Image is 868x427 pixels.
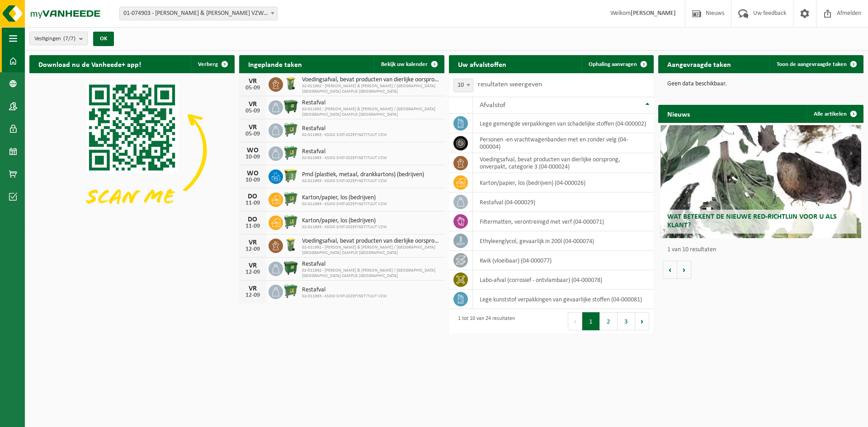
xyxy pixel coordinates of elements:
div: VR [244,262,262,269]
div: 05-09 [244,85,262,91]
div: 10-09 [244,154,262,160]
a: Bekijk uw kalender [374,55,443,73]
span: Bekijk uw kalender [381,61,428,67]
td: filtermatten, verontreinigd met verf (04-000071) [473,212,654,231]
a: Wat betekent de nieuwe RED-richtlijn voor u als klant? [660,125,862,238]
h2: Aangevraagde taken [658,55,740,73]
span: 02-011992 - [PERSON_NAME] & [PERSON_NAME] / [GEOGRAPHIC_DATA] [GEOGRAPHIC_DATA] CAMPUS [GEOGRAPHI... [302,268,440,279]
td: kwik (vloeibaar) (04-000077) [473,251,654,270]
h2: Nieuws [658,105,699,122]
span: Voedingsafval, bevat producten van dierlijke oorsprong, onverpakt, categorie 3 [302,238,440,245]
label: resultaten weergeven [478,81,542,88]
div: VR [244,78,262,85]
span: Voedingsafval, bevat producten van dierlijke oorsprong, onverpakt, categorie 3 [302,76,440,84]
button: 1 [582,312,600,330]
span: Restafval [302,125,387,132]
div: 10-09 [244,177,262,183]
img: WB-0140-HPE-GN-50 [283,76,298,91]
span: 01-074903 - PETRUS & PAULUS VZW AFD OLVO - OOSTENDE [120,7,277,20]
span: Restafval [302,99,440,107]
img: WB-0770-HPE-GN-01 [283,191,298,206]
span: Afvalstof [480,102,505,109]
span: Restafval [302,261,440,268]
div: 05-09 [244,131,262,137]
span: 02-011992 - [PERSON_NAME] & [PERSON_NAME] / [GEOGRAPHIC_DATA] [GEOGRAPHIC_DATA] CAMPUS [GEOGRAPHI... [302,107,440,117]
span: Toon de aangevraagde taken [777,61,847,67]
td: lege kunststof verpakkingen van gevaarlijke stoffen (04-000081) [473,290,654,309]
span: 02-011993 - KSOO SINT-JOZEFINSTITUUT VZW [302,225,387,230]
td: labo-afval (corrosief - ontvlambaar) (04-000078) [473,270,654,290]
div: WO [244,170,262,177]
span: Pmd (plastiek, metaal, drankkartons) (bedrijven) [302,171,424,178]
img: WB-0770-HPE-GN-01 [283,214,298,230]
button: 2 [600,312,618,330]
button: Vestigingen(7/7) [29,32,88,45]
span: 10 [454,79,473,92]
a: Alle artikelen [807,105,863,123]
img: WB-0770-HPE-GN-01 [283,283,298,299]
div: VR [244,101,262,108]
button: Volgende [677,261,691,279]
div: DO [244,216,262,223]
button: Previous [568,312,582,330]
span: 10 [453,79,473,92]
div: VR [244,285,262,292]
span: Wat betekent de nieuwe RED-richtlijn voor u als klant? [667,213,837,229]
div: DO [244,193,262,200]
button: Vorige [663,261,677,279]
span: Restafval [302,148,387,155]
span: 02-011993 - KSOO SINT-JOZEFINSTITUUT VZW [302,178,424,184]
img: WB-0770-HPE-GN-50 [283,168,298,183]
div: 1 tot 10 van 24 resultaten [453,311,515,331]
div: 05-09 [244,108,262,114]
span: 02-011993 - KSOO SINT-JOZEFINSTITUUT VZW [302,202,387,207]
count: (7/7) [63,36,75,42]
button: Verberg [191,55,234,73]
span: 01-074903 - PETRUS & PAULUS VZW AFD OLVO - OOSTENDE [119,7,278,20]
div: 12-09 [244,269,262,276]
div: 11-09 [244,200,262,206]
img: Download de VHEPlus App [29,73,235,227]
img: WB-0140-HPE-GN-50 [283,237,298,253]
span: Restafval [302,286,387,294]
span: 02-011992 - [PERSON_NAME] & [PERSON_NAME] / [GEOGRAPHIC_DATA] [GEOGRAPHIC_DATA] CAMPUS [GEOGRAPHI... [302,84,440,94]
button: Next [635,312,649,330]
div: 12-09 [244,292,262,299]
div: VR [244,124,262,131]
td: lege gemengde verpakkingen van schadelijke stoffen (04-000002) [473,114,654,133]
h2: Download nu de Vanheede+ app! [29,55,150,73]
p: 1 van 10 resultaten [667,247,859,253]
h2: Ingeplande taken [239,55,311,73]
span: Karton/papier, los (bedrijven) [302,217,387,225]
span: Verberg [198,61,218,67]
span: 02-011993 - KSOO SINT-JOZEFINSTITUUT VZW [302,294,387,299]
span: 02-011993 - KSOO SINT-JOZEFINSTITUUT VZW [302,132,387,138]
div: WO [244,147,262,154]
span: Ophaling aanvragen [589,61,637,67]
td: restafval (04-000029) [473,192,654,212]
img: WB-1100-HPE-GN-01 [283,99,298,114]
img: WB-0770-HPE-GN-01 [283,122,298,137]
a: Toon de aangevraagde taken [769,55,863,73]
p: Geen data beschikbaar. [667,81,854,87]
button: 3 [618,312,635,330]
img: WB-1100-HPE-GN-01 [283,260,298,276]
div: 12-09 [244,246,262,253]
h2: Uw afvalstoffen [449,55,515,73]
span: Karton/papier, los (bedrijven) [302,194,387,202]
span: 02-011992 - [PERSON_NAME] & [PERSON_NAME] / [GEOGRAPHIC_DATA] [GEOGRAPHIC_DATA] CAMPUS [GEOGRAPHI... [302,245,440,256]
td: voedingsafval, bevat producten van dierlijke oorsprong, onverpakt, categorie 3 (04-000024) [473,153,654,173]
div: 11-09 [244,223,262,230]
td: karton/papier, los (bedrijven) (04-000026) [473,173,654,192]
span: 02-011993 - KSOO SINT-JOZEFINSTITUUT VZW [302,155,387,161]
img: WB-0770-HPE-GN-01 [283,145,298,160]
td: personen -en vrachtwagenbanden met en zonder velg (04-000004) [473,133,654,153]
button: OK [93,32,114,46]
span: Vestigingen [34,32,75,46]
td: ethyleenglycol, gevaarlijk in 200l (04-000074) [473,231,654,251]
a: Ophaling aanvragen [581,55,653,73]
strong: [PERSON_NAME] [631,10,676,17]
div: VR [244,239,262,246]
